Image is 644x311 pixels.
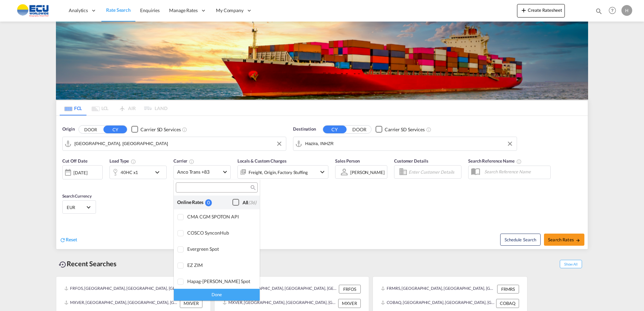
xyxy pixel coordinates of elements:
div: CMA CGM SPOTON API [187,214,254,219]
md-icon: icon-magnify [250,185,255,190]
div: 0 [205,199,212,206]
div: Evergreen Spot [187,246,254,252]
div: COSCO SynconHub [187,230,254,236]
div: Hapag-Lloyd Spot [187,278,254,284]
span: (36) [248,200,256,205]
md-checkbox: Checkbox No Ink [232,199,256,206]
div: Online Rates [177,199,205,206]
div: All [243,199,256,206]
div: EZ ZIM [187,262,254,268]
div: Done [174,289,260,301]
